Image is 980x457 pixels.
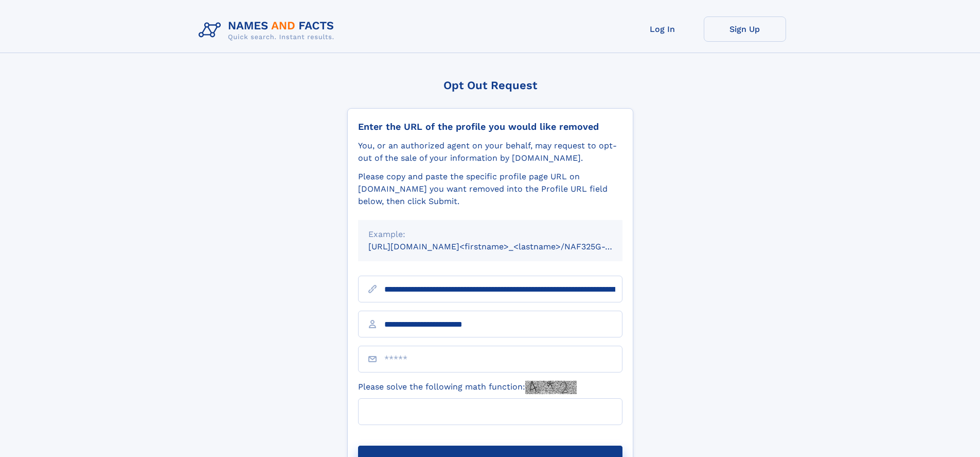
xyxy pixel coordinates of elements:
[194,16,343,44] img: Logo Names and Facts
[621,16,704,42] a: Log In
[368,242,642,251] small: [URL][DOMAIN_NAME]<firstname>_<lastname>/NAF325G-xxxxxxxx
[358,381,577,394] label: Please solve the following math function:
[358,140,622,164] div: You, or an authorized agent on your behalf, may request to opt-out of the sale of your informatio...
[704,16,786,42] a: Sign Up
[347,79,633,92] div: Opt Out Request
[368,228,612,241] div: Example:
[358,121,622,132] div: Enter the URL of the profile you would like removed
[358,171,622,208] div: Please copy and paste the specific profile page URL on [DOMAIN_NAME] you want removed into the Pr...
